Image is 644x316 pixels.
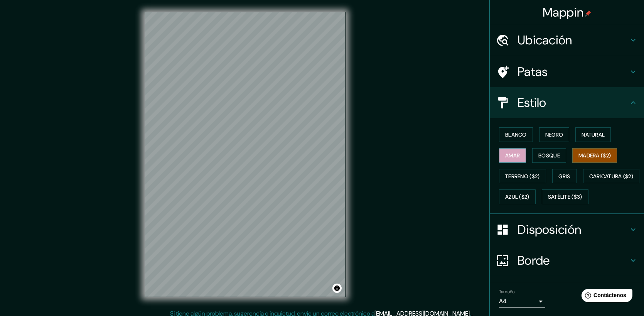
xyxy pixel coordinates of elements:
button: Amar [499,148,526,163]
font: Terreno ($2) [505,173,540,180]
font: Disposición [518,221,581,238]
font: Satélite ($3) [548,194,582,201]
font: Natural [582,131,605,138]
button: Caricatura ($2) [583,169,640,184]
div: Estilo [490,87,644,118]
font: Estilo [518,95,546,111]
img: pin-icon.png [585,10,591,17]
div: Patas [490,56,644,87]
font: Patas [518,64,548,80]
button: Blanco [499,127,533,142]
font: Gris [559,173,570,180]
div: Borde [490,245,644,276]
font: Bosque [538,152,560,159]
button: Azul ($2) [499,189,536,204]
iframe: Lanzador de widgets de ayuda [575,286,636,308]
canvas: Mapa [145,12,346,297]
button: Satélite ($3) [542,189,588,204]
font: Azul ($2) [505,194,529,201]
button: Bosque [532,148,566,163]
div: Ubicación [490,25,644,56]
button: Terreno ($2) [499,169,546,184]
font: Ubicación [518,32,572,48]
button: Activar o desactivar atribución [332,284,342,293]
font: Amar [505,152,520,159]
font: Caricatura ($2) [589,173,634,180]
button: Madera ($2) [572,148,617,163]
button: Negro [539,127,570,142]
font: Madera ($2) [578,152,611,159]
button: Gris [552,169,577,184]
div: Disposición [490,214,644,245]
font: Negro [545,131,563,138]
font: Mappin [543,4,584,20]
font: Tamaño [499,289,515,295]
font: Borde [518,252,550,269]
font: A4 [499,297,507,305]
button: Natural [575,127,611,142]
font: Blanco [505,131,527,138]
div: A4 [499,295,545,308]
